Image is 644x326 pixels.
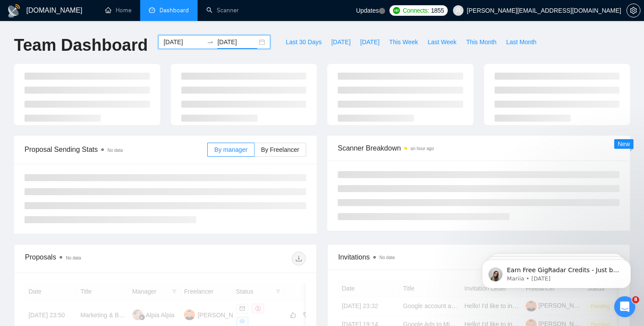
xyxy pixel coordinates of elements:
span: Invitations [338,252,619,263]
span: Updates [356,7,379,14]
span: Last Month [506,37,536,47]
button: [DATE] [326,35,355,49]
span: No data [379,255,395,260]
span: Dashboard [159,7,189,14]
span: user [455,7,461,14]
img: upwork-logo.png [393,7,400,14]
span: Last Week [428,37,456,47]
iframe: Intercom live chat [614,296,635,317]
button: Last 30 Days [281,35,326,49]
h1: Team Dashboard [14,35,148,56]
span: swap-right [207,39,214,46]
span: setting [627,7,640,14]
span: New [618,140,630,147]
button: This Week [384,35,423,49]
button: Last Week [423,35,461,49]
span: No data [107,148,123,153]
span: [DATE] [360,37,379,47]
span: No data [66,256,81,260]
span: By manager [214,146,247,153]
button: Last Month [501,35,541,49]
span: By Freelancer [261,146,299,153]
span: 1855 [431,6,444,15]
a: homeHome [105,7,131,14]
span: This Week [389,37,418,47]
input: End date [217,37,257,47]
span: [DATE] [331,37,350,47]
span: Proposal Sending Stats [25,144,207,155]
span: Last 30 Days [286,37,322,47]
span: 8 [632,296,639,303]
span: Scanner Breakdown [338,143,619,154]
button: setting [626,4,640,18]
button: This Month [461,35,501,49]
a: searchScanner [206,7,239,14]
a: setting [626,7,640,14]
iframe: Intercom notifications message [469,241,644,302]
span: to [207,39,214,46]
button: [DATE] [355,35,384,49]
span: dashboard [149,7,155,13]
div: Proposals [25,252,166,266]
input: Start date [163,37,203,47]
time: an hour ago [410,146,434,151]
span: This Month [466,37,496,47]
img: logo [7,4,21,18]
span: Connects: [403,6,429,15]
